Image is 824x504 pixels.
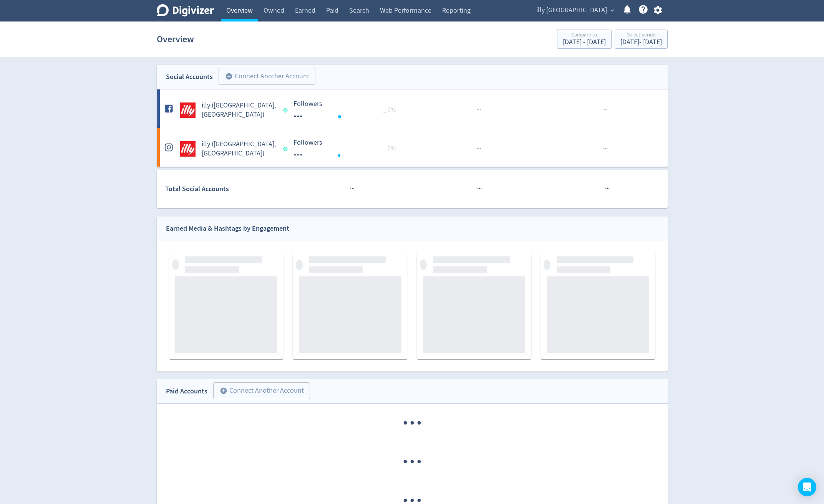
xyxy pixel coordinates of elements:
span: · [608,184,610,193]
span: · [402,443,409,481]
span: · [480,184,482,193]
h1: Overview [157,27,194,51]
span: · [603,144,605,154]
span: · [476,105,478,115]
span: · [478,105,479,115]
span: · [605,144,606,154]
div: Select period [620,32,662,39]
button: illy [GEOGRAPHIC_DATA] [534,4,616,17]
button: Select period[DATE]- [DATE] [615,30,668,49]
span: · [479,105,481,115]
span: · [416,404,423,443]
div: [DATE] - [DATE] [620,39,662,46]
button: Connect Another Account [219,68,315,85]
span: · [353,184,355,193]
a: illy (AU, NZ) undefinedilly ([GEOGRAPHIC_DATA], [GEOGRAPHIC_DATA]) Followers --- Followers --- _ ... [157,89,668,128]
svg: Followers --- [290,139,405,159]
button: Compare to[DATE] - [DATE] [557,30,612,49]
img: illy (AU, NZ) undefined [180,141,196,157]
button: Connect Another Account [213,382,310,399]
span: · [479,184,480,193]
span: · [409,443,416,481]
span: · [409,404,416,443]
a: Connect Another Account [213,69,315,85]
span: expand_more [609,7,616,14]
div: Earned Media & Hashtags by Engagement [166,223,289,234]
span: · [350,184,351,193]
span: add_circle [225,73,233,80]
span: · [606,105,608,115]
span: add_circle [220,387,227,395]
a: Connect Another Account [207,383,310,399]
span: illy [GEOGRAPHIC_DATA] [536,4,607,17]
span: · [402,404,409,443]
img: illy (AU, NZ) undefined [180,102,196,118]
div: Total Social Accounts [165,183,288,195]
svg: Followers --- [290,100,405,121]
h5: illy ([GEOGRAPHIC_DATA], [GEOGRAPHIC_DATA]) [202,140,277,158]
div: [DATE] - [DATE] [563,39,606,46]
span: · [477,184,479,193]
span: · [351,184,353,193]
span: Data last synced: 11 Aug 2025, 3:02am (AEST) [284,147,290,151]
div: Compare to [563,32,606,39]
span: _ 0% [383,145,396,152]
span: · [607,184,608,193]
span: · [416,443,423,481]
span: · [605,184,607,193]
div: Paid Accounts [166,386,207,397]
span: · [603,105,605,115]
span: · [605,105,606,115]
span: _ 0% [383,106,396,114]
span: · [478,144,479,154]
div: Social Accounts [166,71,213,83]
span: · [479,144,481,154]
span: · [606,144,608,154]
span: Data last synced: 11 Aug 2025, 3:02am (AEST) [284,108,290,112]
a: illy (AU, NZ) undefinedilly ([GEOGRAPHIC_DATA], [GEOGRAPHIC_DATA]) Followers --- Followers --- _ ... [157,128,668,167]
div: Open Intercom Messenger [798,478,816,496]
h5: illy ([GEOGRAPHIC_DATA], [GEOGRAPHIC_DATA]) [202,101,277,119]
span: · [476,144,478,154]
